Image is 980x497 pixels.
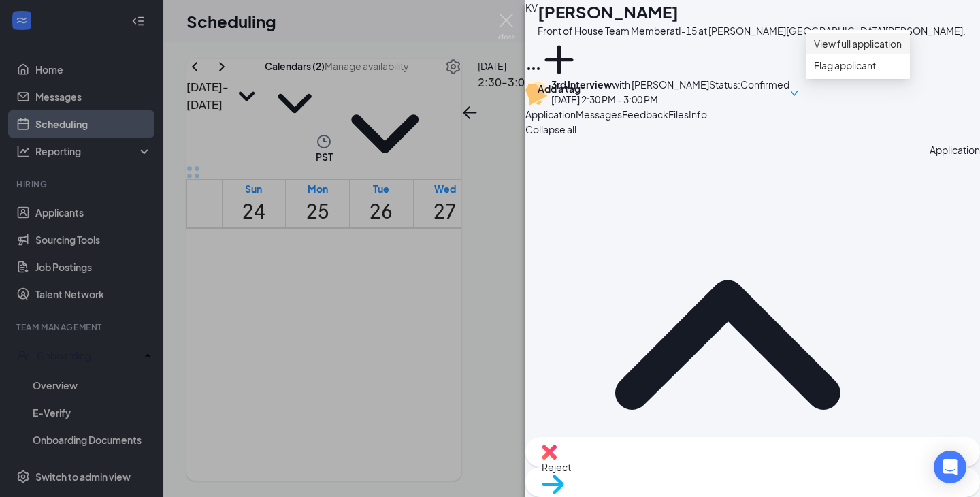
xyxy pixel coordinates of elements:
[538,38,581,96] button: PlusAdd a tag
[668,108,689,121] span: Files
[538,38,581,81] svg: Plus
[551,92,709,107] div: [DATE] 2:30 PM - 3:00 PM
[709,77,740,107] div: Status :
[525,61,542,77] svg: Ellipses
[551,77,709,92] div: with [PERSON_NAME]
[622,108,668,121] span: Feedback
[551,78,612,91] b: 3rd Interview
[814,36,902,51] a: View full application
[538,23,966,38] div: Front of House Team Member at I-15 at [PERSON_NAME][GEOGRAPHIC_DATA][PERSON_NAME].
[525,108,576,121] span: Application
[525,122,980,137] span: Collapse all
[689,108,707,121] span: Info
[789,78,799,108] span: down
[576,108,622,121] span: Messages
[542,460,964,475] span: Reject
[934,451,966,483] div: Open Intercom Messenger
[740,77,789,107] span: Confirmed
